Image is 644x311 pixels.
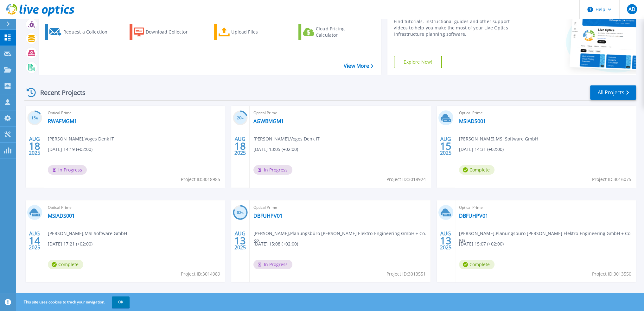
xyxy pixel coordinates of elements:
[459,230,636,244] span: [PERSON_NAME] , Planungsbüro [PERSON_NAME] Elektro-Engineering GmbH + Co. KG
[214,24,285,40] a: Upload Files
[394,56,442,68] a: Explore Now!
[253,109,427,116] span: Optical Prime
[29,238,40,243] span: 14
[29,143,40,149] span: 18
[45,24,116,40] a: Request a Collection
[253,146,298,153] span: [DATE] 13:05 (+02:00)
[440,143,451,149] span: 15
[181,176,220,183] span: Project ID: 3018985
[48,109,221,116] span: Optical Prime
[24,85,94,100] div: Recent Projects
[48,204,221,211] span: Optical Prime
[298,24,369,40] a: Cloud Pricing Calculator
[181,271,220,277] span: Project ID: 3014989
[459,135,538,142] span: [PERSON_NAME] , MSI Software GmbH
[231,26,282,38] div: Upload Files
[48,146,92,153] span: [DATE] 14:19 (+02:00)
[386,271,426,277] span: Project ID: 3013551
[241,211,244,215] span: %
[253,118,284,124] a: AGWBMGM1
[29,229,41,252] div: AUG 2025
[48,118,77,124] a: RWAFMGM1
[63,26,114,38] div: Request a Collection
[253,240,298,247] span: [DATE] 15:08 (+02:00)
[440,229,452,252] div: AUG 2025
[590,85,636,100] a: All Projects
[253,165,292,175] span: In Progress
[592,271,631,277] span: Project ID: 3013550
[48,165,87,175] span: In Progress
[592,176,631,183] span: Project ID: 3016075
[459,204,632,211] span: Optical Prime
[386,176,426,183] span: Project ID: 3018924
[440,238,451,243] span: 13
[459,165,494,175] span: Complete
[253,260,292,269] span: In Progress
[48,213,75,219] a: MSIADS001
[234,134,246,158] div: AUG 2025
[233,115,248,122] h3: 20
[146,26,196,38] div: Download Collector
[459,260,494,269] span: Complete
[130,24,200,40] a: Download Collector
[48,260,83,269] span: Complete
[233,209,248,216] h3: 82
[112,296,130,308] button: OK
[316,26,367,38] div: Cloud Pricing Calculator
[253,204,427,211] span: Optical Prime
[48,230,127,237] span: [PERSON_NAME] , MSI Software GmbH
[394,18,521,37] div: Find tutorials, instructional guides and other support videos to help you make the most of your L...
[234,229,246,252] div: AUG 2025
[440,134,452,158] div: AUG 2025
[36,116,38,120] span: %
[459,240,504,247] span: [DATE] 15:07 (+02:00)
[27,115,42,122] h3: 15
[17,296,130,308] span: This site uses cookies to track your navigation.
[253,213,283,219] a: DBFUHPV01
[344,63,373,69] a: View More
[628,7,635,12] span: AD
[459,118,486,124] a: MSIADS001
[234,238,246,243] span: 13
[29,134,41,158] div: AUG 2025
[253,230,430,244] span: [PERSON_NAME] , Planungsbüro [PERSON_NAME] Elektro-Engineering GmbH + Co. KG
[48,240,92,247] span: [DATE] 17:21 (+02:00)
[48,135,114,142] span: [PERSON_NAME] , Voges Denk IT
[241,116,244,120] span: %
[459,213,488,219] a: DBFUHPV01
[234,143,246,149] span: 18
[459,109,632,116] span: Optical Prime
[459,146,504,153] span: [DATE] 14:31 (+02:00)
[253,135,320,142] span: [PERSON_NAME] , Voges Denk IT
